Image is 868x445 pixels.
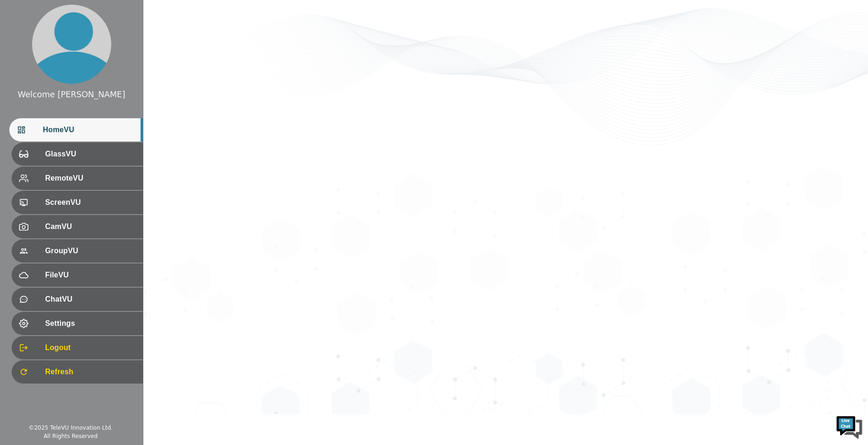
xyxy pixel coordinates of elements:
[12,239,143,263] div: GroupVU
[12,360,143,384] div: Refresh
[45,366,135,378] span: Refresh
[12,142,143,166] div: GlassVU
[45,197,135,208] span: ScreenVU
[12,288,143,311] div: ChatVU
[12,215,143,238] div: CamVU
[45,342,135,353] span: Logout
[45,173,135,184] span: RemoteVU
[12,191,143,214] div: ScreenVU
[32,5,111,84] img: profile.png
[44,432,98,440] div: All Rights Reserved
[45,270,135,281] span: FileVU
[45,148,135,160] span: GlassVU
[45,294,135,305] span: ChatVU
[835,412,863,440] img: Chat Widget
[12,167,143,190] div: RemoteVU
[45,221,135,232] span: CamVU
[45,245,135,256] span: GroupVU
[9,118,143,142] div: HomeVU
[28,424,113,432] div: © 2025 TeleVU Innovation Ltd.
[45,318,135,329] span: Settings
[43,124,135,135] span: HomeVU
[12,336,143,359] div: Logout
[12,263,143,287] div: FileVU
[18,88,125,101] div: Welcome [PERSON_NAME]
[12,312,143,335] div: Settings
